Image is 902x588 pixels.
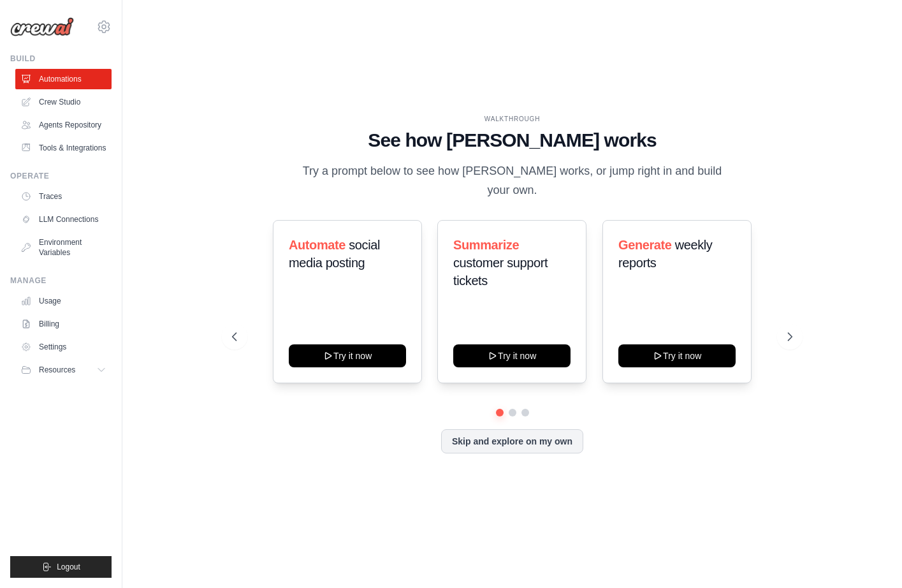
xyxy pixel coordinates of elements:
[15,69,112,89] a: Automations
[15,92,112,112] a: Crew Studio
[39,365,75,375] span: Resources
[15,337,112,357] a: Settings
[15,314,112,334] a: Billing
[15,138,112,158] a: Tools & Integrations
[10,276,112,286] div: Manage
[15,186,112,207] a: Traces
[289,344,406,367] button: Try it now
[10,54,112,64] div: Build
[618,238,712,270] span: weekly reports
[232,114,792,124] div: WALKTHROUGH
[15,115,112,135] a: Agents Repository
[15,209,112,230] a: LLM Connections
[453,344,571,367] button: Try it now
[441,429,583,453] button: Skip and explore on my own
[10,17,74,36] img: Logo
[15,360,112,380] button: Resources
[618,238,672,252] span: Generate
[289,238,346,252] span: Automate
[298,162,727,200] p: Try a prompt below to see how [PERSON_NAME] works, or jump right in and build your own.
[15,291,112,311] a: Usage
[57,562,80,572] span: Logout
[232,129,792,152] h1: See how [PERSON_NAME] works
[289,238,380,270] span: social media posting
[618,344,736,367] button: Try it now
[453,256,548,288] span: customer support tickets
[10,556,112,578] button: Logout
[15,232,112,263] a: Environment Variables
[453,238,519,252] span: Summarize
[10,171,112,181] div: Operate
